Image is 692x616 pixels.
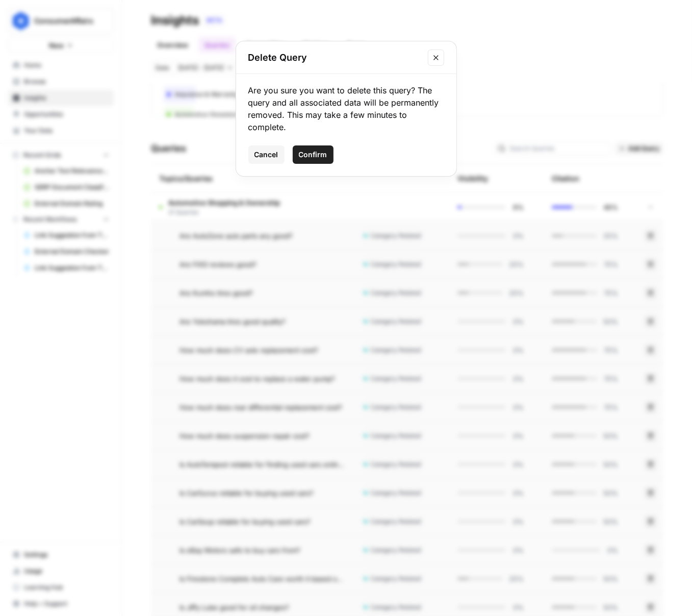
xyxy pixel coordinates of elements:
div: Are you sure you want to delete this query? The query and all associated data will be permanently... [248,84,444,133]
button: Confirm [293,145,334,164]
span: Confirm [299,150,327,160]
button: Cancel [248,145,285,164]
h2: Delete Query [248,51,422,65]
span: Cancel [254,150,278,160]
button: Close modal [428,50,444,66]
